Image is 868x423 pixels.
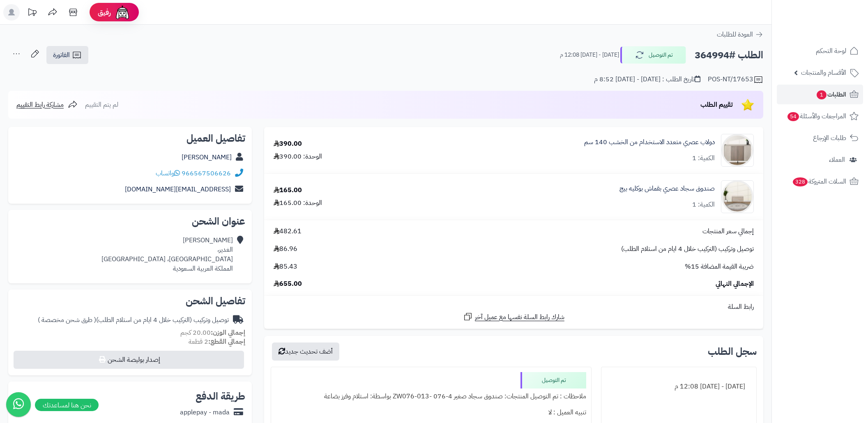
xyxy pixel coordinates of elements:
a: [EMAIL_ADDRESS][DOMAIN_NAME] [125,184,231,194]
span: شارك رابط السلة نفسها مع عميل آخر [475,313,564,322]
div: الوحدة: 390.00 [274,152,322,161]
div: 165.00 [274,186,302,195]
span: 86.96 [274,244,297,254]
span: طلبات الإرجاع [813,132,846,144]
span: توصيل وتركيب (التركيب خلال 4 ايام من استلام الطلب) [621,244,754,254]
span: مشاركة رابط التقييم [16,100,64,110]
span: المراجعات والأسئلة [787,110,846,122]
button: أضف تحديث جديد [272,343,339,361]
div: تاريخ الطلب : [DATE] - [DATE] 8:52 م [594,75,700,84]
span: العودة للطلبات [717,30,753,39]
a: صندوق سجاد عصري بقماش بوكليه بيج [619,184,715,193]
strong: إجمالي القطع: [208,337,245,347]
h2: طريقة الدفع [196,391,245,401]
strong: إجمالي الوزن: [211,328,245,338]
span: 1 [817,90,827,99]
span: ( طرق شحن مخصصة ) [38,315,96,325]
div: [DATE] - [DATE] 12:08 م [606,379,751,395]
div: ملاحظات : تم التوصيل المنتجات: صندوق سجاد صغير 4-076 -ZW076-013 بواسطة: استلام وفرز بضاعة [276,389,586,405]
span: السلات المتروكة [792,176,846,187]
a: طلبات الإرجاع [777,128,863,148]
a: المراجعات والأسئلة54 [777,106,863,126]
div: توصيل وتركيب (التركيب خلال 4 ايام من استلام الطلب) [38,315,229,325]
span: 54 [787,112,799,121]
h2: تفاصيل العميل [15,133,245,143]
img: ai-face.png [114,4,131,21]
h2: تفاصيل الشحن [15,296,245,306]
span: إجمالي سعر المنتجات [702,227,754,236]
span: 655.00 [274,279,302,289]
h3: سجل الطلب [708,347,757,356]
a: مشاركة رابط التقييم [16,100,78,110]
div: applepay - mada [180,408,230,417]
span: تقييم الطلب [700,100,733,110]
button: إصدار بوليصة الشحن [14,351,244,369]
span: لوحة التحكم [816,45,846,57]
a: 966567506626 [182,168,231,178]
a: العودة للطلبات [717,30,763,39]
div: رابط السلة [267,302,760,312]
a: [PERSON_NAME] [182,152,232,162]
div: POS-NT/17653 [708,75,763,85]
img: 1752739711-1-90x90.jpg [721,134,753,167]
span: الطلبات [816,89,846,100]
span: 328 [793,177,808,186]
img: 1753259984-1-90x90.jpg [721,180,753,213]
span: ضريبة القيمة المضافة 15% [685,262,754,271]
h2: الطلب #364994 [695,47,763,64]
button: تم التوصيل [620,46,686,64]
h2: عنوان الشحن [15,216,245,226]
small: 20.00 كجم [180,328,245,338]
a: شارك رابط السلة نفسها مع عميل آخر [463,312,564,322]
a: لوحة التحكم [777,41,863,61]
small: 2 قطعة [189,337,245,347]
a: السلات المتروكة328 [777,172,863,191]
span: رفيق [98,7,111,17]
span: الفاتورة [53,50,70,60]
a: واتساب [156,168,180,178]
div: الوحدة: 165.00 [274,198,322,208]
div: 390.00 [274,139,302,149]
div: الكمية: 1 [692,154,715,163]
span: الأقسام والمنتجات [801,67,846,78]
span: 85.43 [274,262,297,271]
a: الفاتورة [46,46,88,64]
a: الطلبات1 [777,85,863,104]
span: العملاء [829,154,845,166]
a: العملاء [777,150,863,170]
span: الإجمالي النهائي [716,279,754,289]
span: 482.61 [274,227,302,236]
div: الكمية: 1 [692,200,715,209]
small: [DATE] - [DATE] 12:08 م [560,51,619,59]
div: [PERSON_NAME] الغدير، [GEOGRAPHIC_DATA]، [GEOGRAPHIC_DATA] المملكة العربية السعودية [101,236,233,273]
div: تنبيه العميل : لا [276,405,586,421]
span: لم يتم التقييم [85,100,118,110]
div: تم التوصيل [520,372,586,389]
a: تحديثات المنصة [22,4,42,23]
a: دولاب عصري متعدد الاستخدام من الخشب 140 سم [584,138,715,147]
